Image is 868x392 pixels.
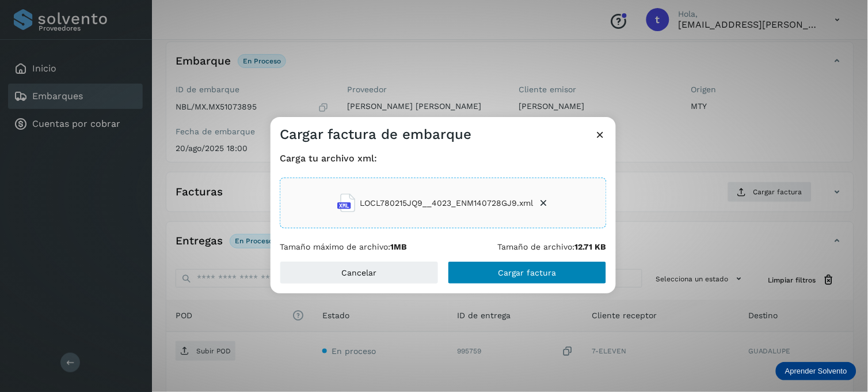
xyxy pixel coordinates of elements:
button: Cancelar [280,261,439,284]
h3: Cargar factura de embarque [280,126,471,143]
span: Cargar factura [498,269,557,277]
div: Aprender Solvento [776,362,856,380]
p: Tamaño de archivo: [498,242,607,252]
p: Aprender Solvento [785,367,847,376]
h4: Carga tu archivo xml: [280,153,607,164]
b: 1MB [390,242,407,251]
p: Tamaño máximo de archivo: [280,242,407,252]
b: 12.71 KB [575,242,607,251]
span: Cancelar [342,269,377,277]
span: LOCL780215JQ9__4023_ENM140728GJ9.xml [360,197,534,209]
button: Cargar factura [448,261,607,284]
